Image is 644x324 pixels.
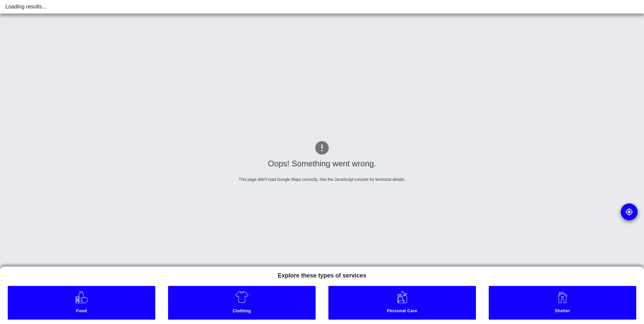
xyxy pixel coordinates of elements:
[489,286,636,320] a: Shelter
[328,286,476,320] a: Personal Care
[556,290,569,304] img: Shelter
[330,308,474,315] small: Personal Care
[168,286,316,320] a: Clothing
[235,290,249,304] img: Clothing
[9,308,153,315] small: Food
[490,308,634,315] small: Shelter
[66,176,578,183] div: This page didn't load Google Maps correctly. See the JavaScript console for technical details.
[170,308,314,315] small: Clothing
[66,158,578,170] div: Oops! Something went wrong.
[272,267,372,282] h5: Explore these types of services
[8,286,155,320] a: Food
[5,3,639,11] div: Loading results...
[395,290,409,304] img: Personal Care
[75,290,89,304] img: Food
[625,208,633,216] img: go to my location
